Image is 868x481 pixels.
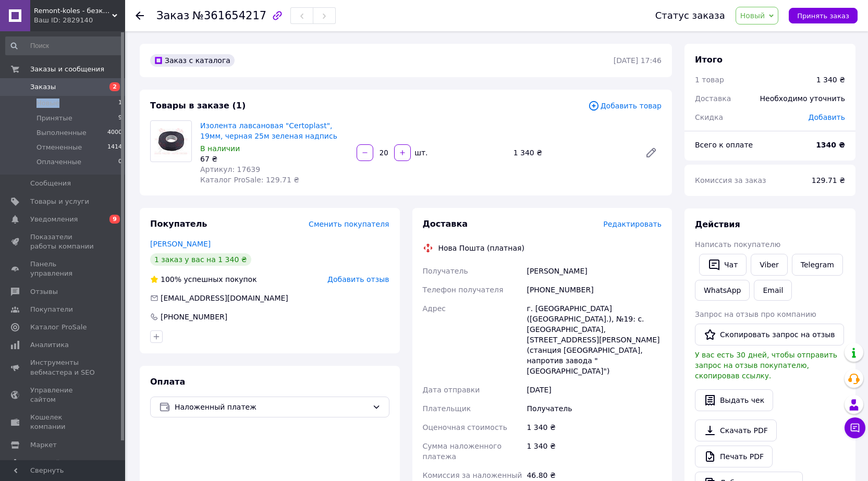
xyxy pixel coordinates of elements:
a: Редактировать [641,142,662,163]
div: 1 340 ₴ [816,75,845,85]
span: Покупатели [30,305,73,314]
span: Добавить товар [588,100,662,112]
span: Товары и услуги [30,197,89,206]
div: Необходимо уточнить [754,87,851,110]
div: Ваш ID: 2829140 [34,16,125,25]
span: Получатель [423,267,468,275]
span: Аналитика [30,340,69,350]
span: Сменить покупателя [309,220,389,228]
span: Панель управления [30,260,96,278]
div: 1 340 ₴ [524,437,664,466]
span: 2 [109,82,120,91]
span: Доставка [695,94,731,103]
span: 0 [118,157,122,167]
span: Товары в заказе (1) [150,101,246,110]
img: Изолента лавсановая "Certoplast", 19мм, черная 25м зеленая надпись [151,125,191,157]
span: Отмененные [36,143,82,152]
a: Telegram [792,254,843,276]
span: Оценочная стоимость [423,423,508,431]
span: Написать покупателю [695,240,780,249]
span: Заказ [156,9,189,22]
span: Оплата [150,377,185,387]
div: 67 ₴ [200,154,348,164]
div: Получатель [524,399,664,418]
span: Доставка [423,219,468,229]
span: У вас есть 30 дней, чтобы отправить запрос на отзыв покупателю, скопировав ссылку. [695,351,837,380]
span: Принятые [36,114,72,123]
span: 9 [118,114,122,123]
span: Оплаченные [36,157,81,167]
div: [PHONE_NUMBER] [524,280,664,299]
div: Нова Пошта (платная) [436,243,527,253]
div: 1 340 ₴ [509,145,637,160]
span: Покупатель [150,219,207,229]
span: Remont-koles - безкомпромісне рішення для ремонту коліс [34,6,112,16]
div: [PHONE_NUMBER] [160,312,228,322]
span: 100% [161,275,181,283]
span: Выполненные [36,128,87,138]
span: Сообщения [30,179,71,188]
span: Добавить [809,113,845,121]
button: Email [754,280,792,301]
span: Новый [740,11,765,20]
div: Вернуться назад [136,10,144,21]
span: Отзывы [30,287,58,297]
time: [DATE] 17:46 [614,56,662,65]
div: Статус заказа [655,10,725,21]
span: Уведомления [30,215,78,224]
a: Viber [751,254,787,276]
span: Адрес [423,304,446,313]
a: WhatsApp [695,280,750,301]
div: [PERSON_NAME] [524,262,664,280]
span: Скидка [695,113,723,121]
span: В наличии [200,144,240,153]
span: Сумма наложенного платежа [423,442,502,461]
div: Заказ с каталога [150,54,235,67]
div: 1 заказ у вас на 1 340 ₴ [150,253,251,266]
span: №361654217 [192,9,266,22]
span: Заказы [30,82,56,92]
span: Настройки [30,458,68,467]
span: Принять заказ [797,12,849,20]
button: Скопировать запрос на отзыв [695,324,844,346]
span: Кошелек компании [30,413,96,431]
div: г. [GEOGRAPHIC_DATA] ([GEOGRAPHIC_DATA].), №19: с. [GEOGRAPHIC_DATA], [STREET_ADDRESS][PERSON_NAM... [524,299,664,380]
span: Запрос на отзыв про компанию [695,310,816,318]
input: Поиск [5,36,123,55]
div: [DATE] [524,380,664,399]
span: 1414 [107,143,122,152]
span: Показатели работы компании [30,232,96,251]
div: успешных покупок [150,274,257,285]
b: 1340 ₴ [816,141,845,149]
span: Наложенный платеж [175,401,368,413]
button: Выдать чек [695,389,773,411]
button: Принять заказ [789,8,858,23]
span: Инструменты вебмастера и SEO [30,358,96,377]
span: 1 товар [695,76,724,84]
div: 1 340 ₴ [524,418,664,437]
button: Чат [699,254,747,276]
span: 1 [118,98,122,108]
span: Артикул: 17639 [200,165,260,174]
span: Редактировать [603,220,662,228]
span: [EMAIL_ADDRESS][DOMAIN_NAME] [161,294,288,302]
a: Скачать PDF [695,420,777,441]
div: шт. [412,147,429,158]
a: Печать PDF [695,446,773,467]
span: Комиссия за заказ [695,176,766,184]
span: Добавить отзыв [327,275,389,283]
span: 4000 [107,128,122,138]
span: Телефон получателя [423,286,504,294]
span: Действия [695,219,740,229]
span: Плательщик [423,404,471,413]
a: [PERSON_NAME] [150,240,211,248]
span: Заказы и сообщения [30,65,104,74]
span: Управление сайтом [30,386,96,404]
span: Всего к оплате [695,141,753,149]
span: Дата отправки [423,386,480,394]
button: Чат с покупателем [845,417,865,438]
span: Каталог ProSale: 129.71 ₴ [200,176,299,184]
a: Изолента лавсановая "Certoplast", 19мм, черная 25м зеленая надпись [200,121,337,140]
span: 129.71 ₴ [812,176,845,184]
span: Новые [36,98,59,108]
